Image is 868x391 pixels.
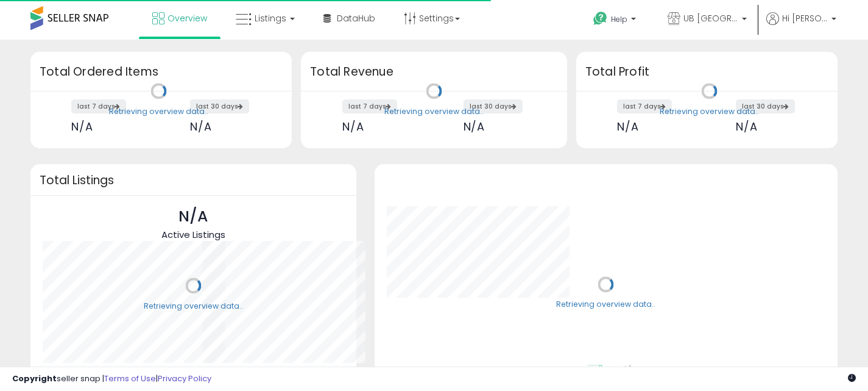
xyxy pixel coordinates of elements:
span: Hi [PERSON_NAME] [782,12,828,24]
span: Overview [168,12,207,24]
a: Hi [PERSON_NAME] [766,12,836,40]
div: Retrieving overview data.. [109,106,208,117]
div: Retrieving overview data.. [556,300,655,310]
strong: Copyright [12,373,57,384]
span: UB [GEOGRAPHIC_DATA] [683,12,738,24]
span: DataHub [337,12,375,24]
i: Get Help [593,11,608,26]
div: Retrieving overview data.. [660,106,759,117]
div: Retrieving overview data.. [144,301,243,312]
span: Help [611,14,627,24]
span: Listings [255,12,286,24]
div: Retrieving overview data.. [384,106,484,117]
a: Help [584,2,648,40]
div: seller snap | | [12,373,211,385]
